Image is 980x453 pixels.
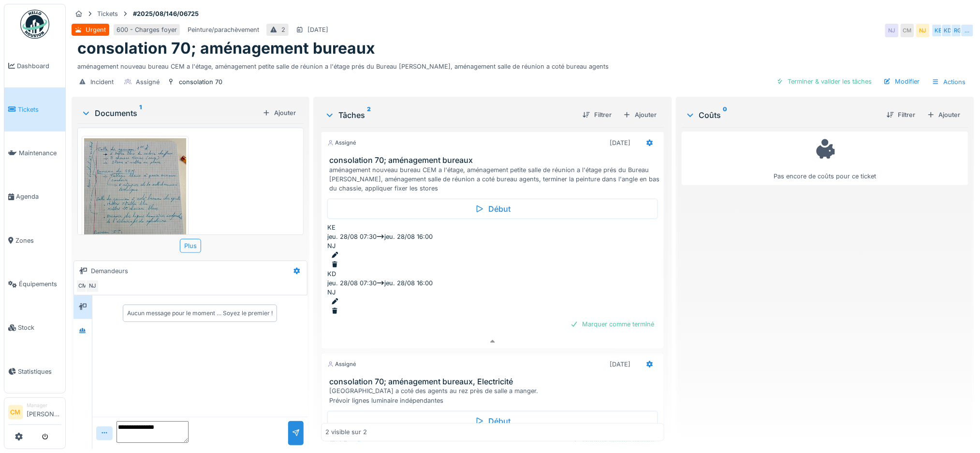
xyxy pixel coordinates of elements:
div: Tickets [97,9,118,18]
div: NJ [916,24,930,37]
li: [PERSON_NAME] [27,402,61,423]
div: Peinture/parachèvement [188,25,259,34]
a: CM Manager[PERSON_NAME] [8,402,61,425]
div: CM [76,279,89,293]
span: Statistiques [18,367,61,376]
div: Ajouter [923,108,965,121]
a: Dashboard [4,44,65,88]
sup: 1 [139,107,142,119]
a: Stock [4,306,65,350]
div: Demandeurs [91,266,128,276]
div: Ajouter [259,106,300,119]
span: Tickets [18,105,61,114]
div: KD [327,269,336,278]
div: [DATE] [610,138,630,147]
a: Agenda [4,175,65,219]
div: … [961,24,974,37]
div: Actions [928,75,970,89]
a: Statistiques [4,350,65,393]
span: Stock [18,323,61,332]
span: Maintenance [19,148,61,158]
div: 600 - Charges foyer [117,25,177,34]
span: Dashboard [17,61,61,71]
div: RG [951,24,965,37]
div: Ajouter [619,108,660,121]
div: [GEOGRAPHIC_DATA] a coté des agents au rez près de salle a manger. Prévoir lignes luminaire indép... [329,386,660,405]
div: Modifier [880,75,924,88]
a: Maintenance [4,132,65,175]
div: Marquer comme terminé [567,318,658,331]
div: Filtrer [883,108,920,121]
div: Assigné [136,77,160,87]
div: aménagement nouveau bureau CEM a l'étage, aménagement petite salle de réunion a l'étage prés du B... [77,58,968,71]
span: Zones [15,236,61,245]
div: NJ [86,279,99,293]
span: Agenda [16,192,61,201]
div: Aucun message pour le moment … Soyez le premier ! [127,309,273,318]
div: Pas encore de coûts pour ce ticket [688,136,962,181]
div: [DATE] [610,360,630,369]
div: NJ [327,241,336,250]
a: Tickets [4,88,65,131]
div: NJ [885,24,899,37]
sup: 2 [367,109,371,121]
div: jeu. 28/08 07:30 jeu. 28/08 16:00 [327,278,658,288]
sup: 0 [723,109,728,121]
div: Incident [90,77,114,87]
div: Terminer & valider les tâches [773,75,876,88]
div: Début [327,199,658,219]
h3: consolation 70; aménagement bureaux [329,156,660,165]
div: Tâches [325,109,575,121]
span: Équipements [19,279,61,289]
div: 2 [281,25,285,34]
div: consolation 70 [179,77,222,87]
li: CM [8,405,23,420]
div: CM [901,24,914,37]
div: KD [941,24,955,37]
div: Urgent [86,25,106,34]
div: Manager [27,402,61,409]
a: Zones [4,219,65,262]
h1: consolation 70; aménagement bureaux [77,39,375,58]
div: 2 visible sur 2 [325,428,367,437]
div: jeu. 28/08 07:30 jeu. 28/08 16:00 [327,232,658,241]
div: aménagement nouveau bureau CEM a l'étage, aménagement petite salle de réunion a l'étage prés du B... [329,165,660,193]
div: Début [327,411,658,431]
div: [DATE] [307,25,328,34]
h3: consolation 70; aménagement bureaux, Electricité [329,377,660,386]
div: Plus [180,239,201,253]
div: Coûts [686,109,879,121]
div: NJ [327,288,336,297]
strong: #2025/08/146/06725 [129,9,203,18]
img: 5ndrnqrlp8vm5sc3fyozdos1fsd6 [84,138,186,274]
div: Filtrer [579,108,615,121]
img: Badge_color-CXgf-gQk.svg [20,10,49,39]
div: KE [932,24,945,37]
div: Documents [81,107,259,119]
div: Assigné [327,360,356,368]
div: Assigné [327,139,356,147]
a: Équipements [4,262,65,306]
div: KE [327,223,336,232]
